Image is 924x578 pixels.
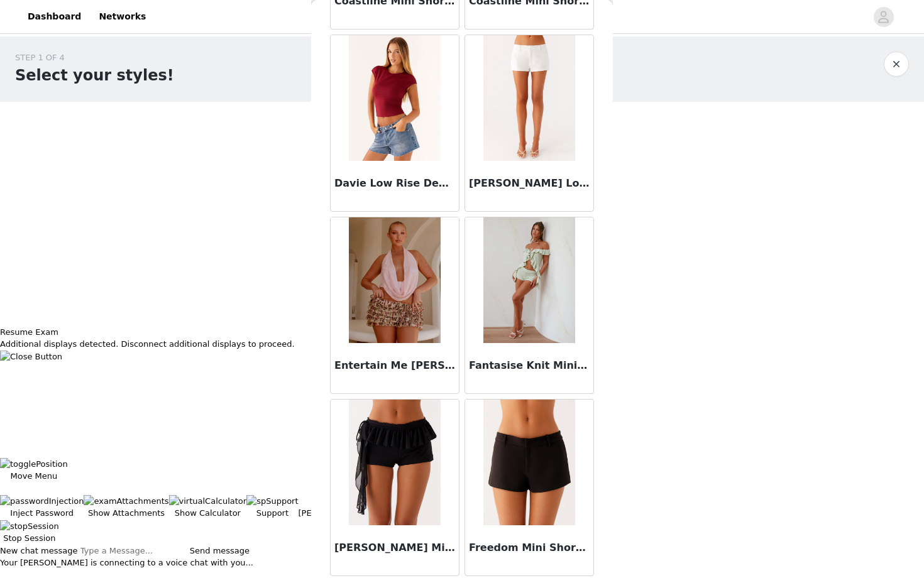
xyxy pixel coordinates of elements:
button: Support [246,494,298,520]
div: 0 [299,495,388,508]
h3: Davie Low Rise Denim Shorts - Blue [334,176,455,191]
button: Show Calculator [169,494,247,520]
button: spChat0[PERSON_NAME] Chat [299,483,388,520]
p: Support [246,507,298,520]
img: spSupport [246,495,298,508]
p: [PERSON_NAME] Chat [299,507,388,520]
img: Entertain Me Bloomer Shorts - Swirl Leopard [349,217,440,343]
a: Dashboard [20,3,89,31]
p: Show Attachments [84,507,168,520]
h1: Select your styles! [15,64,174,87]
div: avatar [877,7,889,27]
img: Delong Low Rise Linen Shorts - White [483,35,575,161]
img: Freedom Mini Shorts - Black [483,400,575,525]
button: Send message [190,545,250,557]
h3: Fantasise Knit Mini Shorts - Mint [469,358,590,373]
h3: Freedom Mini Shorts - Black [469,540,590,555]
button: Show Attachments [84,494,168,520]
img: Fergie Mini Shorts - Black [349,400,440,525]
img: Davie Low Rise Denim Shorts - Blue [349,35,440,161]
img: examAttachments [84,495,168,508]
a: Networks [91,3,153,31]
input: Type a Message... [80,545,187,557]
h3: Entertain Me [PERSON_NAME] Shorts - Swirl Leopard [334,358,455,373]
span: Send message [190,546,250,555]
div: STEP 1 OF 4 [15,52,174,64]
h3: [PERSON_NAME] Mini Shorts - Black [334,540,455,555]
p: Show Calculator [169,507,247,520]
img: virtualCalculator [169,495,247,508]
img: Fantasise Knit Mini Shorts - Mint [483,217,575,343]
h3: [PERSON_NAME] Low Rise Linen Shorts - White [469,176,590,191]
